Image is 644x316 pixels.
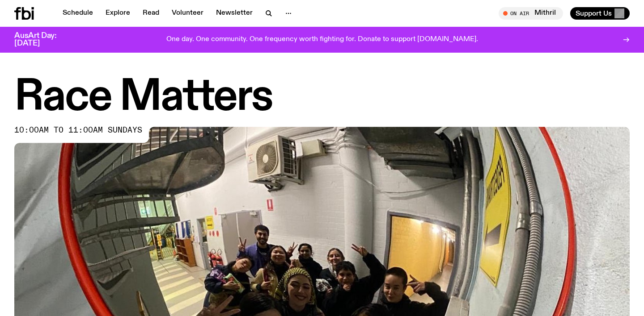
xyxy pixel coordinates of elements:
a: Newsletter [211,7,258,20]
span: Support Us [576,9,612,17]
button: On AirMithril [499,7,563,20]
span: 10:00am to 11:00am sundays [14,127,142,134]
h3: AusArt Day: [DATE] [14,32,72,47]
a: Read [137,7,165,20]
button: Support Us [570,7,630,20]
p: One day. One community. One frequency worth fighting for. Donate to support [DOMAIN_NAME]. [166,36,478,44]
h1: Race Matters [14,78,630,118]
a: Explore [100,7,136,20]
a: Schedule [57,7,98,20]
a: Volunteer [166,7,209,20]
